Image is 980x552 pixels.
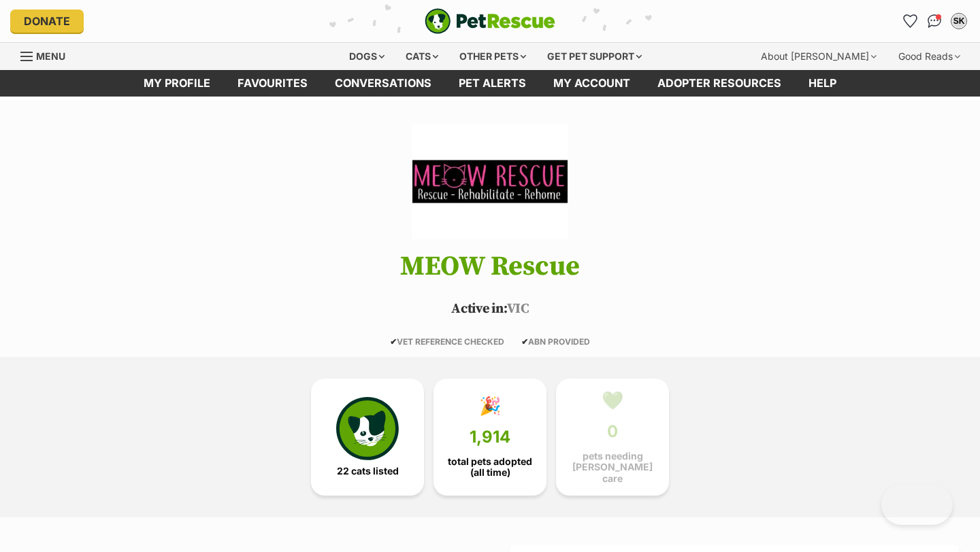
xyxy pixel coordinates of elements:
span: 22 cats listed [337,466,399,477]
img: MEOW Rescue [412,124,568,239]
span: ABN PROVIDED [521,337,590,347]
span: pets needing [PERSON_NAME] care [568,451,657,483]
div: Get pet support [538,43,651,70]
a: 💚 0 pets needing [PERSON_NAME] care [556,379,669,496]
a: Pet alerts [445,70,540,97]
a: PetRescue [425,8,555,34]
div: 💚 [602,390,623,411]
img: cat-icon-068c71abf8fe30c970a85cd354bc8e23425d12f6e8612795f06af48be43a487a.svg [336,397,399,460]
a: Donate [10,10,84,33]
img: chat-41dd97257d64d25036548639549fe6c8038ab92f7586957e7f3b1b290dea8141.svg [928,14,942,28]
a: 🎉 1,914 total pets adopted (all time) [434,379,546,496]
div: 🎉 [479,396,501,416]
icon: ✔ [521,337,528,347]
a: My profile [130,70,224,97]
a: My account [540,70,644,97]
a: Favourites [224,70,321,97]
ul: Account quick links [899,10,970,32]
div: SK [952,14,966,28]
a: Favourites [899,10,921,32]
a: conversations [321,70,445,97]
span: Menu [36,50,65,62]
button: My account [948,10,970,32]
span: 1,914 [470,428,510,447]
icon: ✔ [390,337,397,347]
div: About [PERSON_NAME] [751,43,886,70]
span: 0 [607,422,618,441]
img: logo-e224e6f780fb5917bec1dbf3a21bbac754714ae5b6737aabdf751b685950b380.svg [425,8,555,34]
div: Good Reads [889,43,970,70]
span: Active in: [451,300,506,317]
div: Cats [396,43,448,70]
a: Menu [20,43,75,67]
div: Dogs [340,43,394,70]
a: Conversations [924,10,945,32]
span: VET REFERENCE CHECKED [390,337,504,347]
span: total pets adopted (all time) [445,456,535,478]
a: Adopter resources [644,70,795,97]
a: 22 cats listed [311,379,424,496]
a: Help [795,70,850,97]
div: Other pets [450,43,536,70]
iframe: Help Scout Beacon - Open [881,484,953,525]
